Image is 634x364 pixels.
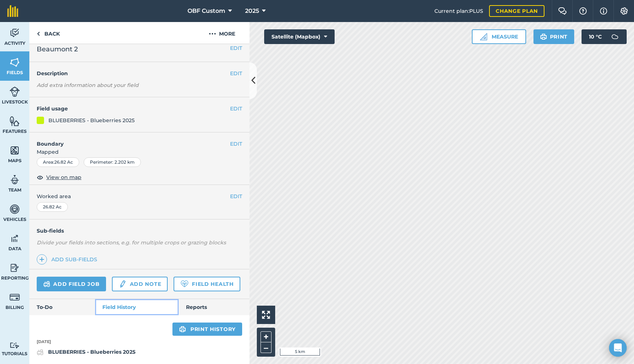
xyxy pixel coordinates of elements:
[10,57,20,68] img: svg+xml;base64,PHN2ZyB4bWxucz0iaHR0cDovL3d3dy53My5vcmcvMjAwMC9zdmciIHdpZHRoPSI1NiIgaGVpZ2h0PSI2MC...
[112,277,168,291] a: Add note
[37,173,43,182] img: svg+xml;base64,PHN2ZyB4bWxucz0iaHR0cDovL3d3dy53My5vcmcvMjAwMC9zdmciIHdpZHRoPSIxOCIgaGVpZ2h0PSIyNC...
[10,116,20,127] img: svg+xml;base64,PHN2ZyB4bWxucz0iaHR0cDovL3d3dy53My5vcmcvMjAwMC9zdmciIHdpZHRoPSI1NiIgaGVpZ2h0PSI2MC...
[29,299,95,315] a: To-Do
[95,299,178,315] a: Field History
[37,277,106,291] a: Add field job
[10,174,20,185] img: svg+xml;base64,PD94bWwgdmVyc2lvbj0iMS4wIiBlbmNvZGluZz0idXRmLTgiPz4KPCEtLSBHZW5lcmF0b3I6IEFkb2JlIE...
[10,233,20,244] img: svg+xml;base64,PD94bWwgdmVyc2lvbj0iMS4wIiBlbmNvZGluZz0idXRmLTgiPz4KPCEtLSBHZW5lcmF0b3I6IEFkb2JlIE...
[489,5,544,17] a: Change plan
[37,239,226,246] em: Divide your fields into sections, e.g. for multiple crops or grazing blocks
[10,204,20,215] img: svg+xml;base64,PD94bWwgdmVyc2lvbj0iMS4wIiBlbmNvZGluZz0idXRmLTgiPz4KPCEtLSBHZW5lcmF0b3I6IEFkb2JlIE...
[582,29,627,44] button: 10 °C
[179,299,249,315] a: Reports
[260,342,272,353] button: –
[472,29,526,44] button: Measure
[48,349,135,355] strong: BLUEBERRIES - Blueberries 2025
[609,339,627,357] div: Open Intercom Messenger
[37,348,44,357] img: svg+xml;base64,PD94bWwgdmVyc2lvbj0iMS4wIiBlbmNvZGluZz0idXRmLTgiPz4KPCEtLSBHZW5lcmF0b3I6IEFkb2JlIE...
[37,202,68,212] div: 26.82 Ac
[29,132,230,148] h4: Boundary
[209,29,216,38] img: svg+xml;base64,PHN2ZyB4bWxucz0iaHR0cDovL3d3dy53My5vcmcvMjAwMC9zdmciIHdpZHRoPSIyMCIgaGVpZ2h0PSIyNC...
[264,29,335,44] button: Satellite (Mapbox)
[37,348,135,357] a: BLUEBERRIES - Blueberries 2025
[194,22,249,44] button: More
[172,323,242,336] a: Print history
[39,255,44,264] img: svg+xml;base64,PHN2ZyB4bWxucz0iaHR0cDovL3d3dy53My5vcmcvMjAwMC9zdmciIHdpZHRoPSIxNCIgaGVpZ2h0PSIyNC...
[37,192,242,200] span: Worked area
[37,29,40,38] img: svg+xml;base64,PHN2ZyB4bWxucz0iaHR0cDovL3d3dy53My5vcmcvMjAwMC9zdmciIHdpZHRoPSI5IiBoZWlnaHQ9IjI0Ii...
[245,7,259,15] span: 2025
[119,280,127,288] img: svg+xml;base64,PD94bWwgdmVyc2lvbj0iMS4wIiBlbmNvZGluZz0idXRmLTgiPz4KPCEtLSBHZW5lcmF0b3I6IEFkb2JlIE...
[46,173,81,181] span: View on map
[260,331,272,342] button: +
[10,28,20,39] img: svg+xml;base64,PD94bWwgdmVyc2lvbj0iMS4wIiBlbmNvZGluZz0idXRmLTgiPz4KPCEtLSBHZW5lcmF0b3I6IEFkb2JlIE...
[533,29,575,44] button: Print
[10,292,20,303] img: svg+xml;base64,PD94bWwgdmVyc2lvbj0iMS4wIiBlbmNvZGluZz0idXRmLTgiPz4KPCEtLSBHZW5lcmF0b3I6IEFkb2JlIE...
[620,7,628,15] img: A cog icon
[230,105,242,113] button: EDIT
[37,173,81,182] button: View on map
[10,145,20,156] img: svg+xml;base64,PHN2ZyB4bWxucz0iaHR0cDovL3d3dy53My5vcmcvMjAwMC9zdmciIHdpZHRoPSI1NiIgaGVpZ2h0PSI2MC...
[29,22,67,44] a: Back
[179,325,186,334] img: svg+xml;base64,PHN2ZyB4bWxucz0iaHR0cDovL3d3dy53My5vcmcvMjAwMC9zdmciIHdpZHRoPSIxOSIgaGVpZ2h0PSIyNC...
[37,69,242,77] h4: Description
[10,342,20,349] img: svg+xml;base64,PD94bWwgdmVyc2lvbj0iMS4wIiBlbmNvZGluZz0idXRmLTgiPz4KPCEtLSBHZW5lcmF0b3I6IEFkb2JlIE...
[608,29,622,44] img: svg+xml;base64,PD94bWwgdmVyc2lvbj0iMS4wIiBlbmNvZGluZz0idXRmLTgiPz4KPCEtLSBHZW5lcmF0b3I6IEFkb2JlIE...
[37,44,78,54] span: Beaumont 2
[37,157,79,167] div: Area : 26.82 Ac
[37,105,230,113] h4: Field usage
[558,7,567,15] img: Two speech bubbles overlapping with the left bubble in the forefront
[37,254,100,265] a: Add sub-fields
[43,280,50,288] img: svg+xml;base64,PD94bWwgdmVyc2lvbj0iMS4wIiBlbmNvZGluZz0idXRmLTgiPz4KPCEtLSBHZW5lcmF0b3I6IEFkb2JlIE...
[589,29,602,44] span: 10 ° C
[10,86,20,97] img: svg+xml;base64,PD94bWwgdmVyc2lvbj0iMS4wIiBlbmNvZGluZz0idXRmLTgiPz4KPCEtLSBHZW5lcmF0b3I6IEFkb2JlIE...
[540,32,547,41] img: svg+xml;base64,PHN2ZyB4bWxucz0iaHR0cDovL3d3dy53My5vcmcvMjAwMC9zdmciIHdpZHRoPSIxOSIgaGVpZ2h0PSIyNC...
[262,311,270,319] img: Four arrows, one pointing top left, one top right, one bottom right and the last bottom left
[230,192,242,200] button: EDIT
[600,7,607,15] img: svg+xml;base64,PHN2ZyB4bWxucz0iaHR0cDovL3d3dy53My5vcmcvMjAwMC9zdmciIHdpZHRoPSIxNyIgaGVpZ2h0PSIxNy...
[29,148,249,156] span: Mapped
[29,227,249,235] h4: Sub-fields
[579,7,587,15] img: A question mark icon
[37,82,139,88] em: Add extra information about your field
[7,5,18,17] img: fieldmargin Logo
[174,277,240,291] a: Field Health
[187,7,225,15] span: OBF Custom
[434,7,483,15] span: Current plan : PLUS
[230,44,242,52] button: EDIT
[48,116,135,124] div: BLUEBERRIES - Blueberries 2025
[230,69,242,77] button: EDIT
[84,157,141,167] div: Perimeter : 2.202 km
[10,262,20,273] img: svg+xml;base64,PD94bWwgdmVyc2lvbj0iMS4wIiBlbmNvZGluZz0idXRmLTgiPz4KPCEtLSBHZW5lcmF0b3I6IEFkb2JlIE...
[230,140,242,148] button: EDIT
[29,339,249,345] p: [DATE]
[480,33,487,40] img: Ruler icon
